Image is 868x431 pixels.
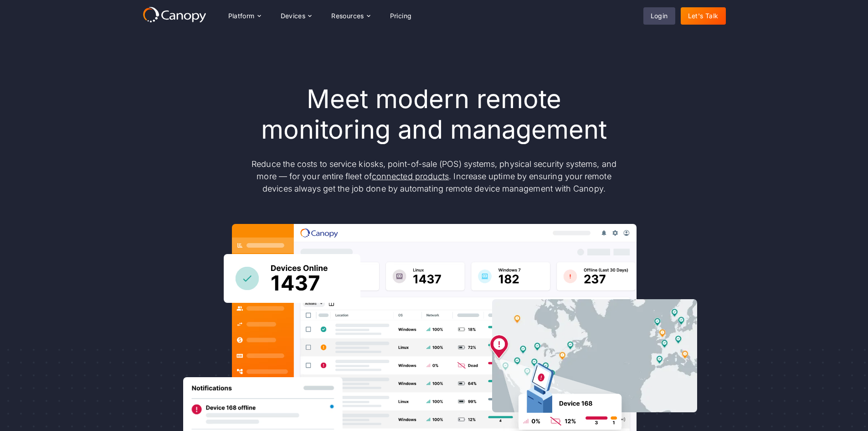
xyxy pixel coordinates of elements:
a: Login [643,7,675,25]
div: Platform [221,7,268,25]
p: Reduce the costs to service kiosks, point-of-sale (POS) systems, physical security systems, and m... [243,158,626,195]
a: Let's Talk [681,7,726,25]
img: Canopy sees how many devices are online [224,254,360,303]
h1: Meet modern remote monitoring and management [243,84,626,145]
div: Platform [228,13,255,19]
div: Devices [273,7,319,25]
div: Resources [331,13,364,19]
a: Pricing [383,7,419,25]
a: connected products [372,171,449,181]
div: Devices [281,13,306,19]
div: Resources [324,7,377,25]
